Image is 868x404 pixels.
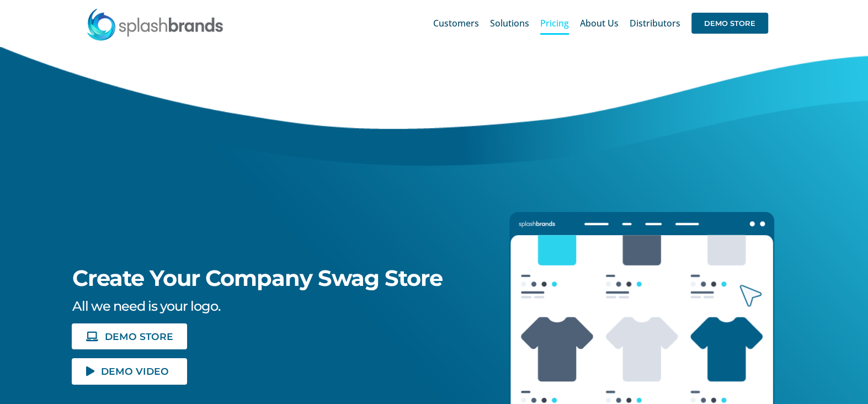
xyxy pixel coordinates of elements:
span: All we need is your logo. [72,298,220,314]
a: Pricing [540,6,569,41]
span: DEMO STORE [691,13,768,34]
span: Customers [433,19,479,28]
a: DEMO STORE [72,323,187,349]
nav: Main Menu [433,6,768,41]
span: About Us [580,19,619,28]
a: DEMO STORE [691,6,768,41]
span: DEMO VIDEO [101,366,169,376]
a: Customers [433,6,479,41]
span: Solutions [490,19,529,28]
span: Create Your Company Swag Store [72,264,442,291]
a: Distributors [630,6,680,41]
img: SplashBrands.com Logo [86,8,224,41]
span: Distributors [630,19,680,28]
span: DEMO STORE [105,332,173,341]
span: Pricing [540,19,569,28]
